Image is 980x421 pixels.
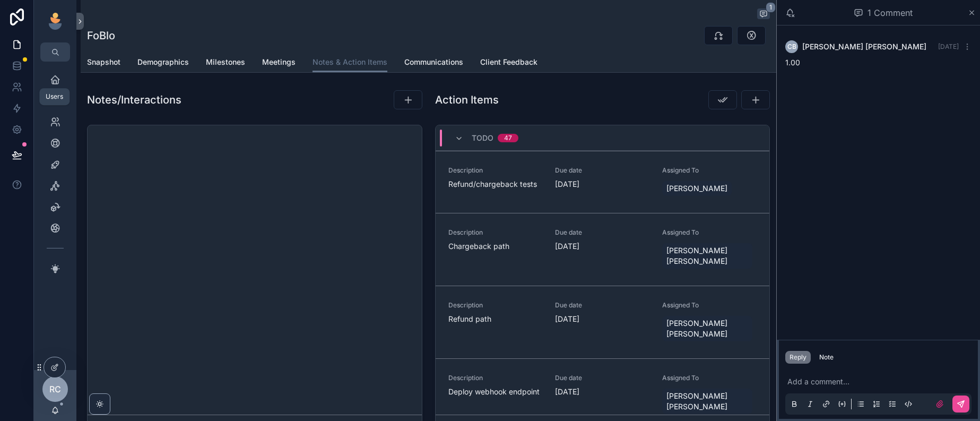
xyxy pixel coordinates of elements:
span: Todo [472,133,493,143]
p: [DATE] [555,179,579,190]
a: Meetings [262,53,296,74]
div: Users [46,92,63,101]
button: Note [815,351,838,364]
p: [DATE] [555,386,579,397]
p: [DATE] [555,314,579,324]
span: Chargeback path [448,241,543,252]
span: Due date [555,301,649,310]
span: Description [448,374,543,382]
span: Description [448,166,543,175]
span: Assigned To [662,228,757,237]
a: Milestones [206,53,245,74]
span: Notes & Action Items [313,57,387,67]
span: Demographics [137,57,189,67]
a: DescriptionRefund/chargeback testsDue date[DATE]Assigned To[PERSON_NAME] [436,151,770,213]
p: [DATE] [555,241,579,252]
span: [PERSON_NAME] [666,183,727,194]
h1: FoBlo [87,28,115,43]
span: Milestones [206,57,245,67]
h1: Notes/Interactions [87,92,181,107]
div: scrollable content [34,62,76,294]
span: Due date [555,228,649,237]
span: 1 [766,2,776,13]
a: DescriptionRefund pathDue date[DATE]Assigned To[PERSON_NAME] [PERSON_NAME] [436,286,770,358]
button: 1 [757,8,770,21]
a: Communications [404,53,463,74]
span: Refund/chargeback tests [448,179,543,190]
span: [DATE] [938,42,959,50]
a: Snapshot [87,53,120,74]
span: [PERSON_NAME] [PERSON_NAME] [666,245,748,267]
a: Notes & Action Items [313,53,387,73]
span: Communications [404,57,463,67]
span: Due date [555,166,649,175]
a: Client Feedback [480,53,537,74]
span: Refund path [448,314,543,324]
span: Description [448,301,543,310]
span: Assigned To [662,374,757,382]
div: Note [819,353,834,362]
span: Assigned To [662,301,757,310]
span: [PERSON_NAME] [PERSON_NAME] [666,318,748,339]
div: 47 [504,134,512,142]
span: 1 Comment [868,6,913,19]
span: 1.00 [785,58,800,67]
h1: Action Items [435,92,499,107]
span: [PERSON_NAME] [PERSON_NAME] [802,41,926,52]
button: Reply [785,351,811,364]
span: Meetings [262,57,296,67]
span: RC [49,383,61,396]
span: Deploy webhook endpoint [448,386,543,397]
span: Description [448,228,543,237]
span: CB [787,42,796,51]
a: Demographics [137,53,189,74]
a: DescriptionChargeback pathDue date[DATE]Assigned To[PERSON_NAME] [PERSON_NAME] [436,213,770,286]
img: App logo [47,13,64,30]
span: Assigned To [662,166,757,175]
span: Due date [555,374,649,382]
span: [PERSON_NAME] [PERSON_NAME] [666,391,748,412]
span: Snapshot [87,57,120,67]
span: Client Feedback [480,57,537,67]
